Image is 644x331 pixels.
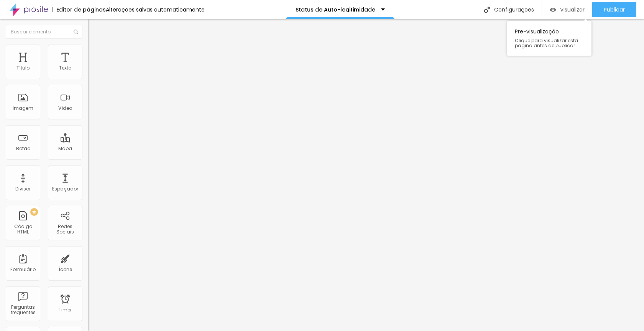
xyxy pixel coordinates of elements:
div: Formulário [10,267,36,272]
div: Código HTML [8,224,38,235]
p: Status de Auto-legitimidade [296,7,375,12]
div: Divisor [15,186,31,192]
div: Ícone [59,267,72,272]
div: Pre-visualização [507,21,591,56]
div: Mapa [58,146,72,151]
span: Publicar [604,7,625,13]
input: Buscar elemento [6,25,82,39]
div: Editor de páginas [52,7,106,12]
div: Alterações salvas automaticamente [106,7,205,12]
div: Perguntas frequentes [8,305,38,316]
img: Icone [484,7,490,13]
img: Icone [74,30,78,34]
div: Redes Sociais [50,224,80,235]
img: view-1.svg [550,7,556,13]
div: Espaçador [52,186,78,192]
span: Visualizar [560,7,585,13]
div: Título [16,65,30,71]
div: Texto [59,65,71,71]
button: Publicar [592,2,636,17]
div: Imagem [13,106,33,111]
div: Timer [59,307,72,313]
span: Clique para visualizar esta página antes de publicar. [515,38,584,48]
button: Visualizar [542,2,592,17]
div: Botão [16,146,30,151]
div: Vídeo [58,106,72,111]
